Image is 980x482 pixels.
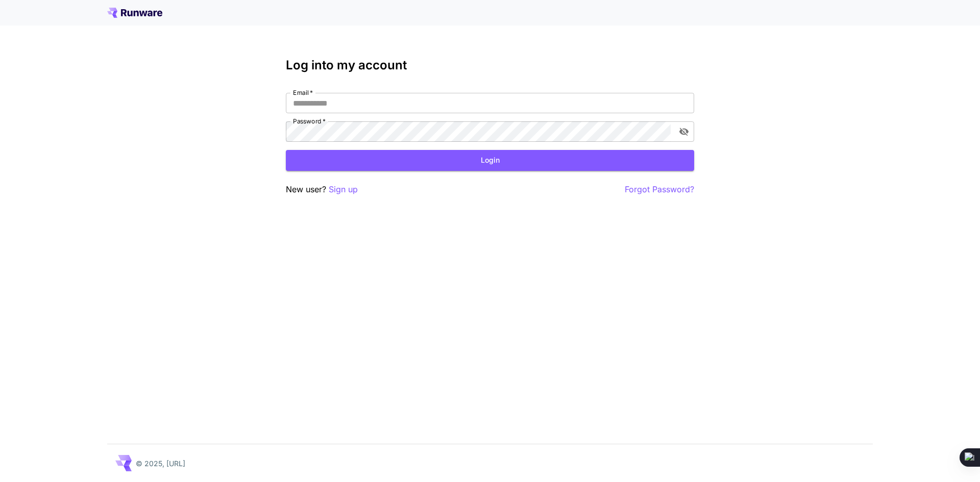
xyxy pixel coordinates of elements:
button: toggle password visibility [675,122,693,141]
button: Login [286,150,694,171]
p: © 2025, [URL] [136,458,185,469]
button: Forgot Password? [625,183,694,196]
button: Sign up [329,183,358,196]
label: Password [293,117,326,125]
p: New user? [286,183,358,196]
h3: Log into my account [286,58,694,72]
label: Email [293,88,313,97]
